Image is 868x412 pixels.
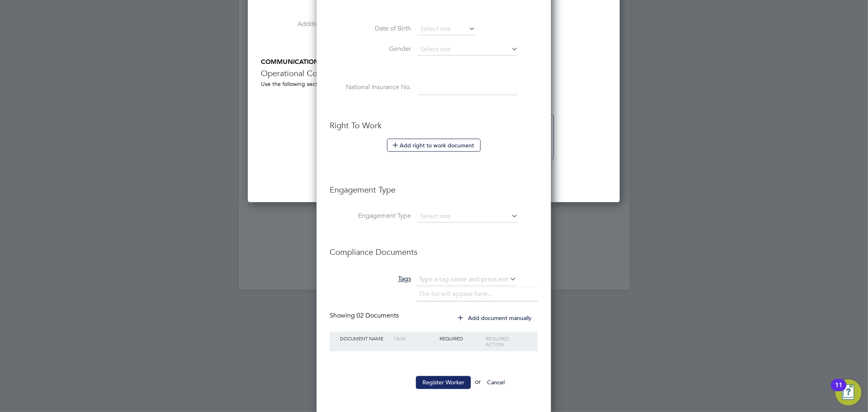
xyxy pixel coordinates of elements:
button: Add right to work document [387,139,481,152]
label: Additional H&S [261,20,342,28]
input: Select one [418,23,475,35]
h3: Right To Work [330,120,538,131]
div: Use the following section to share any operational communications between Supply Chain participants. [261,80,607,88]
div: Tags [391,332,437,346]
span: Tags [398,275,411,283]
h3: Engagement Type [330,176,538,195]
h3: Operational Communications [261,68,607,79]
span: 02 Documents [356,312,399,320]
div: Showing [330,312,400,320]
button: Add document manually [452,312,538,325]
div: Required [437,332,483,346]
input: Select one [418,44,518,56]
input: Type a tag name and press enter [416,274,516,286]
div: 11 [835,385,842,396]
li: or [330,376,538,397]
label: Date of Birth [330,24,411,33]
label: Engagement Type [330,212,411,221]
button: Cancel [481,376,511,389]
label: National Insurance No. [330,83,411,92]
button: Register Worker [416,376,471,389]
h3: Compliance Documents [330,239,538,258]
h5: COMMUNICATIONS [261,58,607,66]
div: Document Name [338,332,391,346]
li: The list will appear here... [419,289,496,300]
label: Gender [330,45,411,53]
div: Required Action [484,332,530,351]
input: Select one [418,211,518,223]
button: Open Resource Center, 11 new notifications [835,379,861,405]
